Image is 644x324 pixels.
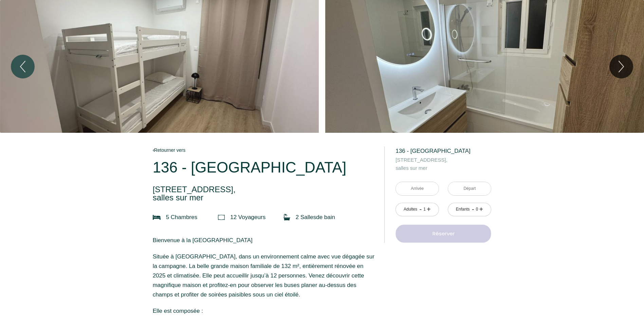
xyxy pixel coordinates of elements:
[396,182,439,195] input: Arrivée
[479,204,483,215] a: +
[313,214,316,220] span: s
[296,213,335,222] p: 2 Salle de bain
[395,156,491,172] p: salles sur mer
[195,214,198,220] span: s
[404,206,417,213] div: Adultes
[456,206,470,213] div: Enfants
[153,185,375,202] p: salles sur mer
[395,146,491,156] p: 136 - [GEOGRAPHIC_DATA]
[153,306,375,316] p: Elle est composée :
[609,55,633,78] button: Next
[395,224,491,243] button: Réserver
[153,236,375,245] p: Bienvenue à la [GEOGRAPHIC_DATA]
[395,156,491,164] span: [STREET_ADDRESS],
[423,206,426,213] div: 1
[153,146,375,154] a: Retourner vers
[419,204,422,215] a: -
[263,214,266,220] span: s
[472,204,474,215] a: -
[153,252,375,300] p: Située à [GEOGRAPHIC_DATA], dans un environnement calme avec vue dégagée sur la campagne. La bell...
[448,182,491,195] input: Départ
[230,213,265,222] p: 12 Voyageur
[153,159,375,176] p: 136 - [GEOGRAPHIC_DATA]
[166,213,198,222] p: 5 Chambre
[427,204,431,215] a: +
[11,55,35,78] button: Previous
[218,214,225,221] img: guests
[475,206,479,213] div: 0
[153,185,375,194] span: [STREET_ADDRESS],
[398,230,489,238] p: Réserver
